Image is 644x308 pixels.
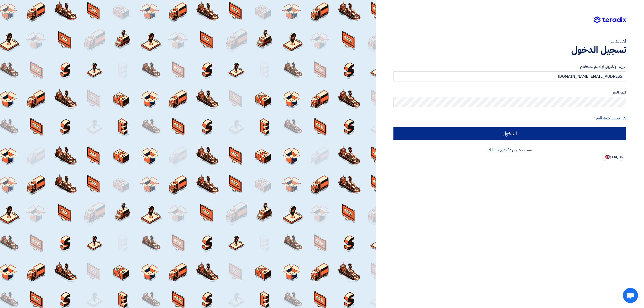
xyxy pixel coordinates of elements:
[605,155,611,159] img: en-US.png
[602,153,624,161] button: English
[623,288,638,303] div: Open chat
[393,38,626,44] div: أهلا بك ...
[393,71,626,81] input: أدخل بريد العمل الإلكتروني او اسم المستخدم الخاص بك ...
[393,90,626,95] label: كلمة السر
[594,16,626,23] img: Teradix logo
[393,147,626,153] div: مستخدم جديد؟
[612,155,623,159] span: English
[594,115,626,121] a: هل نسيت كلمة السر؟
[393,127,626,140] input: الدخول
[393,64,626,69] label: البريد الإلكتروني او اسم المستخدم
[393,44,626,55] h1: تسجيل الدخول
[488,147,507,153] a: أنشئ حسابك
